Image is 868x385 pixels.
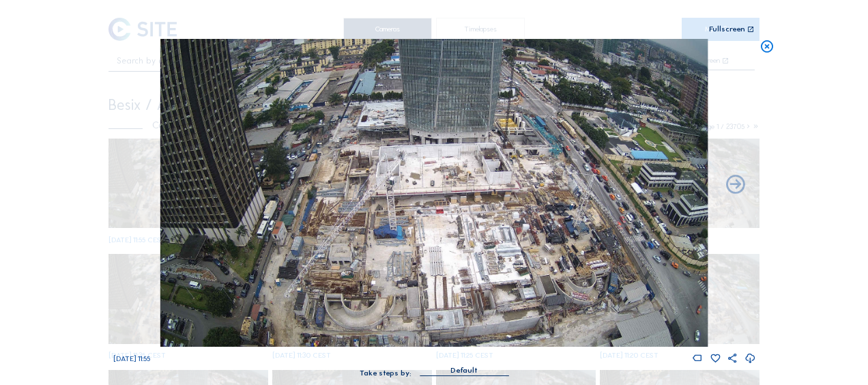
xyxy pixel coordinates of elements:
[724,174,747,197] i: Back
[113,354,150,363] span: [DATE] 11:55
[450,365,478,377] div: Default
[160,39,708,347] img: Image
[360,369,411,377] div: Take steps by:
[709,25,745,33] div: Fullscreen
[420,365,508,375] div: Default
